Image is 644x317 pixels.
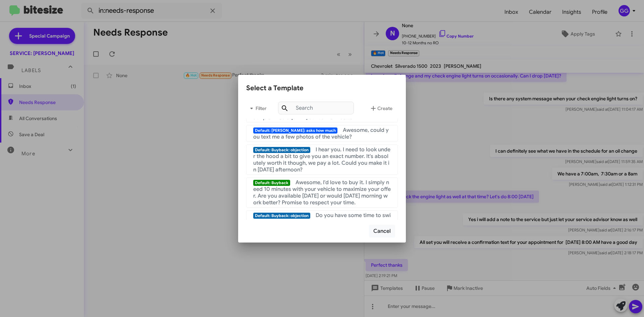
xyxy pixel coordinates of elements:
[278,102,354,114] input: Search
[253,179,391,206] span: Awesome, I'd love to buy it. I simply need 10 minutes with your vehicle to maximize your offer. A...
[253,212,391,239] span: Do you have some time to swing by with the car? I only need about 10-20 minutes to give you our b...
[253,213,310,219] span: Default: Buyback: objection
[246,83,398,94] div: Select a Template
[246,100,268,116] button: Filter
[369,102,392,114] span: Create
[253,147,310,153] span: Default: Buyback: objection
[253,180,290,186] span: Default: Buyback
[253,127,337,134] span: Default: [PERSON_NAME]: asks how much
[369,225,395,237] button: Cancel
[364,100,398,116] button: Create
[246,102,268,114] span: Filter
[253,127,389,140] span: Awesome, could you text me a few photos of the vehicle?
[253,146,390,173] span: I hear you. I need to look under the hood a bit to give you an exact number. It's absolutely wort...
